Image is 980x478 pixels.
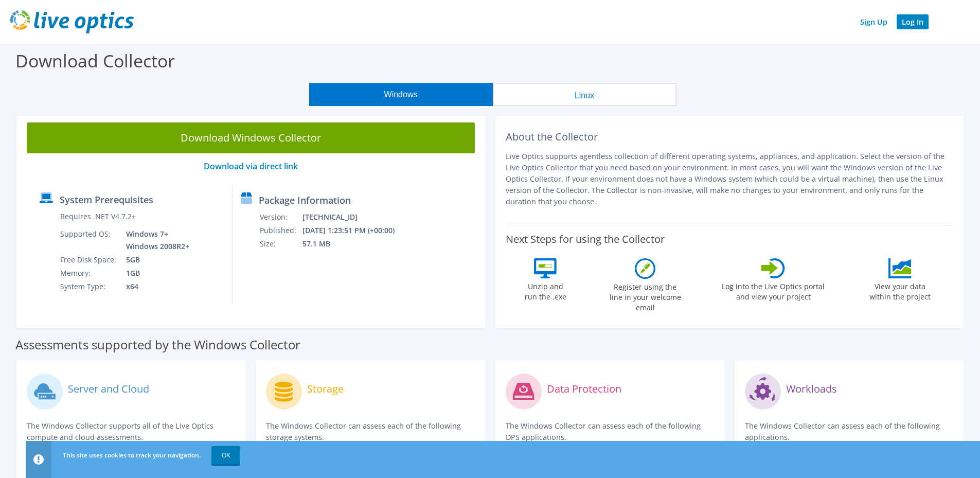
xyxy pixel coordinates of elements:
[60,267,118,280] td: Memory:
[259,237,302,251] td: Size:
[259,210,302,224] td: Version:
[118,280,191,293] td: x64
[506,131,954,143] h2: About the Collector
[259,195,351,205] label: Package Information
[522,278,569,302] label: Unzip and run the .exe
[60,211,136,222] label: Requires .NET V4.7.2+
[118,267,191,280] td: 1GB
[745,420,953,443] p: The Windows Collector can assess each of the following applications.
[493,83,676,106] button: Linux
[68,384,149,394] label: Server and Cloud
[506,151,954,207] p: Live Optics supports agentless collection of different operating systems, appliances, and applica...
[721,278,825,302] label: Log into the Live Optics portal and view your project
[118,227,191,253] td: Windows 7+ Windows 2008R2+
[15,49,175,73] label: Download Collector
[211,446,240,465] a: OK
[302,224,408,237] td: [DATE] 1:23:51 PM (+00:00)
[607,279,684,313] label: Register using the line in your welcome email
[60,227,118,253] td: Supported OS:
[60,280,118,293] td: System Type:
[60,253,118,267] td: Free Disk Space:
[786,384,837,394] label: Workloads
[897,14,929,29] a: Log In
[27,420,235,443] p: The Windows Collector supports all of the Live Optics compute and cloud assessments.
[60,194,153,205] label: System Prerequisites
[309,83,493,106] button: Windows
[259,224,302,237] td: Published:
[27,122,475,153] a: Download Windows Collector
[307,384,344,394] label: Storage
[855,14,893,29] a: Sign Up
[863,278,937,302] label: View your data within the project
[547,384,621,394] label: Data Protection
[118,253,191,267] td: 5GB
[302,237,408,251] td: 57.1 MB
[15,340,300,350] label: Assessments supported by the Windows Collector
[302,210,408,224] td: [TECHNICAL_ID]
[63,451,201,459] span: This site uses cookies to track your navigation.
[506,233,665,245] label: Next Steps for using the Collector
[506,420,714,443] p: The Windows Collector can assess each of the following DPS applications.
[10,10,134,33] img: live_optics_svg.svg
[266,420,474,443] p: The Windows Collector can assess each of the following storage systems.
[204,161,298,172] a: Download via direct link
